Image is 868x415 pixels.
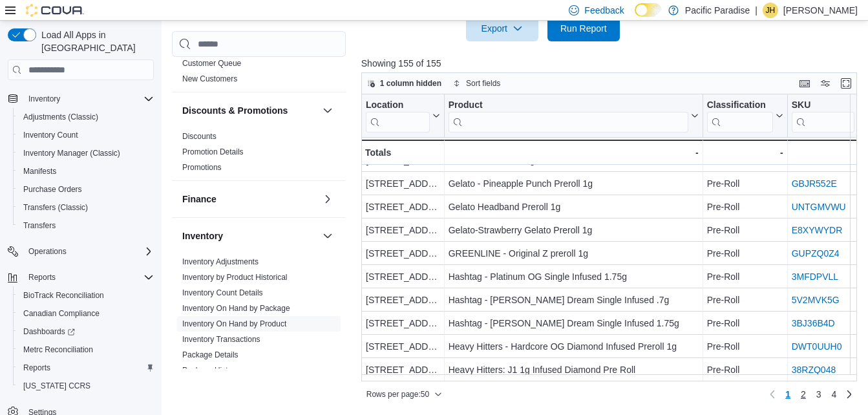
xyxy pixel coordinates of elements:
span: Customer Queue [182,58,241,69]
span: Metrc Reconciliation [18,342,154,357]
div: Hashtag - [PERSON_NAME] Dream Single Infused 1.75g [448,315,698,331]
button: Page 1 of 4 [780,384,796,405]
div: Pre-Roll [706,269,783,284]
button: Inventory [3,90,159,108]
span: Inventory Count [23,130,78,140]
span: Inventory Adjustments [182,257,259,267]
button: 1 column hidden [362,76,447,91]
span: Purchase Orders [23,184,82,195]
a: Inventory Count [18,127,83,143]
a: New Customers [182,74,237,83]
button: Enter fullscreen [838,76,854,91]
a: Inventory Adjustments [182,257,259,266]
a: Inventory by Product Historical [182,273,288,282]
a: Inventory On Hand by Package [182,304,290,313]
div: [STREET_ADDRESS] [366,176,440,191]
button: Operations [23,244,72,259]
span: Reports [23,363,50,373]
a: Promotion Details [182,147,244,156]
div: Pre-Roll [706,292,783,308]
a: UNTGMVWU [792,202,846,212]
button: Discounts & Promotions [182,104,317,117]
span: Operations [23,244,154,259]
div: SKU URL [792,100,854,133]
a: Inventory On Hand by Product [182,319,286,328]
a: Page 2 of 4 [796,384,811,405]
span: Feedback [584,4,624,17]
div: - [792,145,865,160]
div: Gelato Headband Preroll 1g [448,199,698,215]
a: Page 4 of 4 [827,384,842,405]
span: 1 column hidden [380,78,441,89]
button: Display options [818,76,833,91]
ul: Pagination for preceding grid [780,384,842,405]
span: Transfers [23,220,56,231]
span: Package History [182,365,238,376]
div: Totals [365,145,440,160]
a: Next page [842,387,857,402]
span: Load All Apps in [GEOGRAPHIC_DATA] [36,28,154,54]
h3: Finance [182,193,217,206]
div: Location [366,100,430,112]
div: Gelato-Strawberry Gelato Preroll 1g [448,222,698,238]
span: BioTrack Reconciliation [23,290,104,301]
div: [STREET_ADDRESS] [366,315,440,331]
span: 4 [832,388,837,401]
div: Heavy Hitters - Hardcore OG Diamond Infused Preroll 1g [448,339,698,354]
div: Hashtag - [PERSON_NAME] Dream Single Infused .7g [448,292,698,308]
div: Pre-Roll [706,339,783,354]
button: Inventory Count [13,126,159,144]
div: Discounts & Promotions [172,129,346,180]
span: Washington CCRS [18,378,154,394]
button: Metrc Reconciliation [13,341,159,359]
span: Operations [28,246,67,257]
div: Heavy Hitters: J1 1g Infused Diamond Pre Roll [448,362,698,378]
span: Reports [23,270,154,285]
span: Export [474,16,531,41]
span: Inventory Transactions [182,334,260,345]
span: BioTrack Reconciliation [18,288,154,303]
span: JH [766,3,776,18]
button: Keyboard shortcuts [797,76,812,91]
button: Canadian Compliance [13,304,159,323]
a: 3MFDPVLL [792,271,838,282]
div: Classification [706,100,772,112]
div: Product [448,100,688,112]
button: Run Report [547,16,620,41]
a: [US_STATE] CCRS [18,378,96,394]
a: Inventory Transactions [182,335,260,344]
span: Inventory Manager (Classic) [23,148,120,158]
span: Inventory On Hand by Package [182,303,290,314]
button: Reports [3,268,159,286]
a: Purchase Orders [18,182,87,197]
span: Inventory by Product Historical [182,272,288,282]
a: Metrc Reconciliation [18,342,98,357]
div: Pre-Roll [706,246,783,261]
span: New Customers [182,74,237,84]
div: Pre-Roll [706,222,783,238]
div: Pre-Roll [706,315,783,331]
span: Transfers (Classic) [23,202,88,213]
button: Inventory [23,91,65,107]
span: Package Details [182,350,238,360]
button: Export [466,16,538,41]
div: [STREET_ADDRESS] [366,199,440,215]
span: Adjustments (Classic) [23,112,98,122]
button: BioTrack Reconciliation [13,286,159,304]
a: Canadian Compliance [18,306,105,321]
button: Inventory [320,228,335,244]
button: Inventory [182,229,317,242]
a: Discounts [182,132,217,141]
span: Inventory Count [18,127,154,143]
div: Pre-Roll [706,199,783,215]
img: Cova [26,4,84,17]
div: [STREET_ADDRESS] [366,222,440,238]
span: Inventory Count Details [182,288,263,298]
button: Discounts & Promotions [320,103,335,118]
span: Transfers [18,218,154,233]
button: Reports [13,359,159,377]
button: Purchase Orders [13,180,159,198]
span: 3 [816,388,821,401]
a: Adjustments (Classic) [18,109,103,125]
a: Page 3 of 4 [811,384,827,405]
